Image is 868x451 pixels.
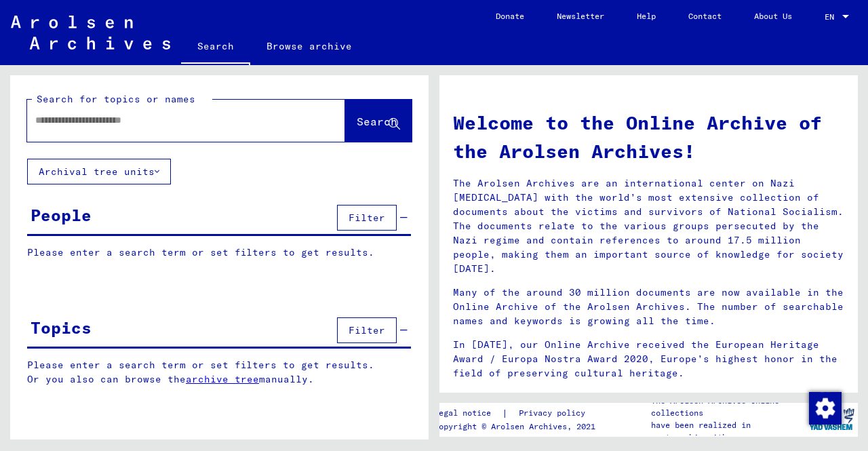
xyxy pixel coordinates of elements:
a: Legal notice [434,406,502,420]
a: Privacy policy [508,406,601,420]
p: The Arolsen Archives online collections [651,395,806,419]
a: archive tree [186,373,259,385]
button: Search [345,100,412,142]
p: Many of the around 30 million documents are now available in the Online Archive of the Arolsen Ar... [453,286,844,328]
button: Filter [337,317,397,343]
h1: Welcome to the Online Archive of the Arolsen Archives! [453,109,844,165]
button: Archival tree units [27,159,171,184]
p: The Arolsen Archives are an international center on Nazi [MEDICAL_DATA] with the world’s most ext... [453,176,844,276]
img: Change consent [809,392,842,425]
mat-label: Search for topics or names [37,93,195,105]
a: Browse archive [250,30,368,62]
span: Filter [349,324,385,336]
div: Change consent [808,391,841,424]
p: In [DATE], our Online Archive received the European Heritage Award / Europa Nostra Award 2020, Eu... [453,338,844,380]
div: | [434,406,601,420]
p: Copyright © Arolsen Archives, 2021 [434,420,601,433]
span: Search [357,115,397,128]
img: yv_logo.png [806,402,857,436]
div: People [31,203,92,227]
button: Filter [337,205,397,231]
span: EN [825,12,840,22]
a: Search [181,30,250,65]
img: Arolsen_neg.svg [11,16,170,50]
div: Topics [31,315,92,340]
span: Filter [349,212,385,224]
p: Please enter a search term or set filters to get results. [27,246,411,260]
p: have been realized in partnership with [651,419,806,444]
p: Please enter a search term or set filters to get results. Or you also can browse the manually. [27,358,412,387]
